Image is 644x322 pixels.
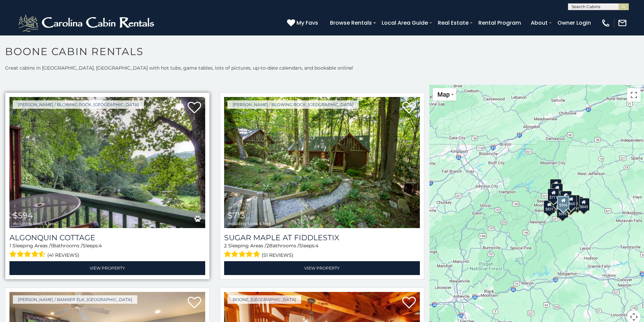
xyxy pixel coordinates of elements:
a: Sugar Maple at Fiddlestix $713 including taxes & fees [224,97,420,228]
img: phone-regular-white.png [601,18,611,28]
span: including taxes & fees [13,221,56,226]
a: Algonquin Cottage $594 including taxes & fees [9,97,205,228]
a: About [527,17,551,29]
div: $904 [560,191,572,203]
div: $594 [557,196,570,209]
a: View Property [224,261,420,275]
span: $594 [13,210,33,220]
a: Real Estate [434,17,472,29]
button: Change map style [433,88,456,101]
span: 2 [224,243,227,249]
a: Rental Program [475,17,524,29]
a: Boone, [GEOGRAPHIC_DATA] [228,295,301,304]
a: My Favs [287,19,320,27]
a: Sugar Maple at Fiddlestix [224,233,420,242]
div: $711 [548,189,559,201]
img: White-1-2.png [17,13,157,33]
span: (51 reviews) [262,251,293,259]
div: $695 [557,205,569,218]
div: $766 [552,183,563,196]
div: Sleeping Areas / Bathrooms / Sleeps: [224,242,420,259]
div: Sleeping Areas / Bathrooms / Sleeps: [9,242,205,259]
a: Algonquin Cottage [9,233,205,242]
div: $920 [564,197,575,210]
span: 1 [51,243,52,249]
span: $713 [228,210,245,220]
a: Local Area Guide [378,17,431,29]
a: View Property [9,261,205,275]
div: $913 [553,194,565,206]
div: $860 [566,195,577,208]
button: Toggle fullscreen view [627,88,641,102]
a: Add to favorites [188,101,201,115]
a: [PERSON_NAME] / Blowing Rock, [GEOGRAPHIC_DATA] [13,100,144,109]
a: [PERSON_NAME] / Banner Elk, [GEOGRAPHIC_DATA] [13,295,137,304]
img: Sugar Maple at Fiddlestix [224,97,420,228]
a: [PERSON_NAME] / Blowing Rock, [GEOGRAPHIC_DATA] [228,100,359,109]
a: Browse Rentals [327,17,375,29]
div: $854 [565,199,576,212]
a: Owner Login [554,17,594,29]
span: 2 [266,243,269,249]
a: Add to favorites [402,101,416,115]
span: (41 reviews) [47,251,79,259]
div: $843 [578,198,590,210]
a: Add to favorites [188,296,201,310]
img: mail-regular-white.png [618,18,627,28]
div: $831 [544,200,555,213]
a: Add to favorites [402,296,416,310]
span: My Favs [296,19,318,27]
span: Map [437,91,450,98]
img: Algonquin Cottage [9,97,205,228]
span: 4 [315,243,318,249]
span: including taxes & fees [228,221,271,226]
span: 1 [9,243,11,249]
span: 4 [99,243,102,249]
div: $812 [550,179,562,192]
